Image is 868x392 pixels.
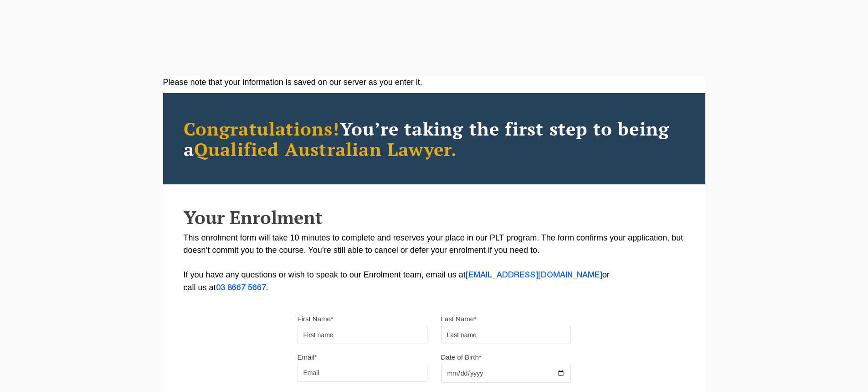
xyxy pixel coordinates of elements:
[184,118,685,159] h2: You’re taking the first step to being a
[441,314,477,324] label: Last Name*
[441,326,571,344] input: Last name
[184,116,340,141] span: Congratulations!
[163,76,705,89] div: Please note that your information is saved on our server as you enter it.
[298,314,334,324] label: First Name*
[298,353,317,362] label: Email*
[466,272,602,279] a: [EMAIL_ADDRESS][DOMAIN_NAME]
[194,137,457,161] span: Qualified Australian Lawyer.
[298,326,427,344] input: First name
[441,353,482,362] label: Date of Birth*
[184,232,685,294] p: This enrolment form will take 10 minutes to complete and reserves your place in our PLT program. ...
[298,364,427,382] input: Email
[184,207,685,227] h2: Your Enrolment
[216,284,266,292] a: 03 8667 5667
